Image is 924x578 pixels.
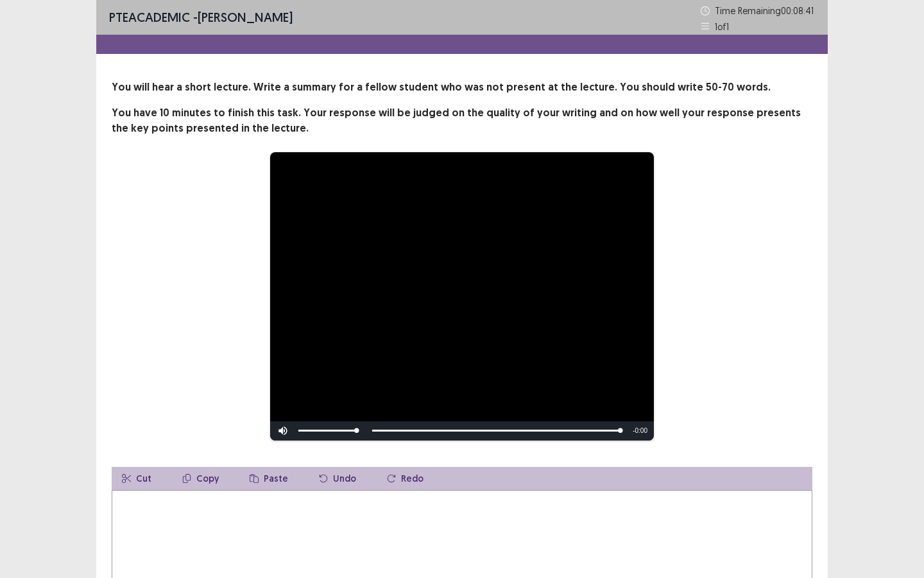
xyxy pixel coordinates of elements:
[270,152,654,441] div: Video Player
[715,4,815,17] p: Time Remaining 00 : 08 : 41
[298,430,357,432] div: Volume Level
[377,467,434,490] button: Redo
[715,20,729,33] p: 1 of 1
[112,105,812,136] p: You have 10 minutes to finish this task. Your response will be judged on the quality of your writ...
[270,421,296,441] button: Mute
[112,80,812,95] p: You will hear a short lecture. Write a summary for a fellow student who was not present at the le...
[239,467,298,490] button: Paste
[112,467,162,490] button: Cut
[635,427,647,434] span: 0:00
[109,8,293,27] p: - [PERSON_NAME]
[633,427,635,434] span: -
[109,9,190,25] span: PTE academic
[172,467,229,490] button: Copy
[309,467,366,490] button: Undo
